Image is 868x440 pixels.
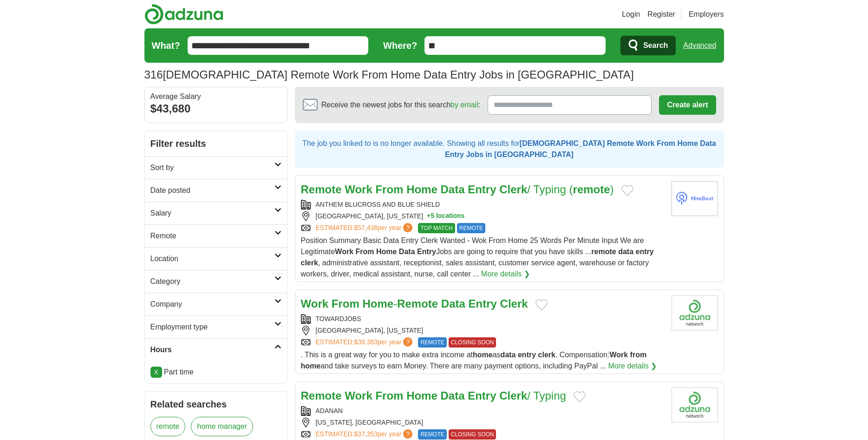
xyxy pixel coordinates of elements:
[301,362,321,370] strong: home
[689,9,724,20] a: Employers
[362,297,393,310] strong: Home
[301,389,566,402] a: Remote Work From Home Data Entry Clerk/ Typing
[301,389,342,402] strong: Remote
[440,183,464,196] strong: Data
[427,211,431,221] span: +
[457,223,485,233] span: REMOTE
[609,351,628,359] strong: Work
[449,429,496,440] span: CLOSING SOON
[301,236,654,278] span: Position Summary Basic Data Entry Clerk Wanted - Wok From Home 25 Words Per Minute Input We are L...
[316,223,415,233] a: ESTIMATED:$57,436per year?
[468,183,496,196] strong: Entry
[399,248,415,256] strong: Data
[473,351,493,359] strong: home
[145,293,287,315] a: Company
[397,297,438,310] strong: Remote
[150,162,274,173] h2: Sort by
[440,389,464,402] strong: Data
[301,297,329,310] strong: Work
[150,344,274,355] h2: Hours
[375,183,403,196] strong: From
[150,276,274,287] h2: Category
[499,183,527,196] strong: Clerk
[406,183,437,196] strong: Home
[403,337,412,347] span: ?
[145,202,287,224] a: Salary
[635,248,653,256] strong: entry
[345,389,372,402] strong: Work
[301,314,664,324] div: TOWARDJOBS
[418,223,455,233] span: TOP MATCH
[345,183,372,196] strong: Work
[468,389,496,402] strong: Entry
[145,224,287,247] a: Remote
[144,4,223,25] img: Adzuna logo
[150,417,186,436] a: remote
[672,181,718,216] img: Company logo
[145,131,287,156] h2: Filter results
[441,297,465,310] strong: Data
[449,337,496,348] span: CLOSING SOON
[301,183,342,196] strong: Remote
[417,248,436,256] strong: Entry
[418,337,446,348] span: REMOTE
[500,297,528,310] strong: Clerk
[622,9,640,20] a: Login
[150,230,274,242] h2: Remote
[354,224,378,231] span: $57,436
[301,418,664,427] div: [US_STATE], [GEOGRAPHIC_DATA]
[406,389,437,402] strong: Home
[150,299,274,310] h2: Company
[145,338,287,361] a: Hours
[301,259,318,267] strong: clerk
[354,338,378,346] span: $39,383
[618,248,633,256] strong: data
[630,351,647,359] strong: from
[316,337,415,348] a: ESTIMATED:$39,383per year?
[403,223,412,232] span: ?
[573,183,610,196] strong: remote
[150,397,281,411] h2: Related searches
[301,211,664,221] div: [GEOGRAPHIC_DATA], [US_STATE]
[150,208,274,219] h2: Salary
[608,361,657,372] a: More details ❯
[152,39,180,53] label: What?
[316,429,415,440] a: ESTIMATED:$37,353per year?
[591,248,616,256] strong: remote
[301,406,664,416] div: ADANAN
[647,9,675,20] a: Register
[145,270,287,293] a: Category
[445,139,716,158] strong: [DEMOGRAPHIC_DATA] Remote Work From Home Data Entry Jobs in [GEOGRAPHIC_DATA]
[383,39,417,53] label: Where?
[518,351,536,359] strong: entry
[620,36,676,55] button: Search
[301,326,664,335] div: [GEOGRAPHIC_DATA], [US_STATE]
[145,247,287,270] a: Location
[535,299,548,310] button: Add to favorite jobs
[418,429,446,440] span: REMOTE
[150,367,162,378] a: X
[144,66,163,83] span: 316
[145,179,287,202] a: Date posted
[145,315,287,338] a: Employment type
[427,211,464,221] button: +5 locations
[150,253,274,264] h2: Location
[150,100,281,117] div: $43,680
[321,99,480,111] span: Receive the newest jobs for this search :
[643,36,668,55] span: Search
[683,36,716,55] a: Advanced
[335,248,353,256] strong: Work
[354,430,378,438] span: $37,353
[301,183,614,196] a: Remote Work From Home Data Entry Clerk/ Typing (remote)
[356,248,374,256] strong: From
[376,248,397,256] strong: Home
[301,351,647,370] span: . This is a great way for you to make extra income at as . Compensation: and take surveys to earn...
[659,95,716,115] button: Create alert
[621,185,633,196] button: Add to favorite jobs
[144,68,634,81] h1: [DEMOGRAPHIC_DATA] Remote Work From Home Data Entry Jobs in [GEOGRAPHIC_DATA]
[501,351,516,359] strong: data
[672,387,718,422] img: Company logo
[301,297,528,310] a: Work From Home-Remote Data Entry Clerk
[150,367,281,378] li: Part time
[150,322,274,333] h2: Employment type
